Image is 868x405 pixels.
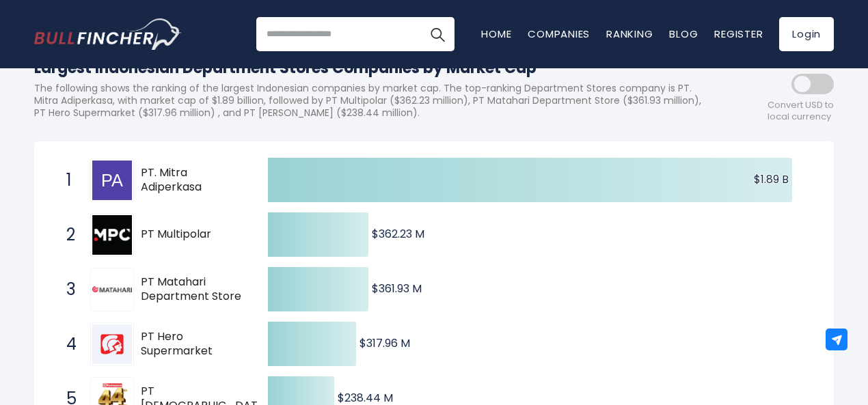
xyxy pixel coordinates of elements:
[141,330,244,359] span: PT Hero Supermarket
[528,27,590,41] a: Companies
[59,333,73,356] span: 4
[779,17,834,51] a: Login
[34,82,711,120] p: The following shows the ranking of the largest Indonesian companies by market cap. The top-rankin...
[59,278,73,301] span: 3
[34,18,181,50] a: Go to homepage
[59,223,73,247] span: 2
[141,227,244,242] span: PT Multipolar
[141,275,244,304] span: PT Matahari Department Store
[420,17,455,51] button: Search
[372,281,422,296] text: $361.93 M
[669,27,698,41] a: Blog
[59,169,73,192] span: 1
[92,324,132,364] img: PT Hero Supermarket
[768,100,834,123] span: Convert USD to local currency
[360,335,410,351] text: $317.96 M
[372,226,424,242] text: $362.23 M
[481,27,511,41] a: Home
[141,166,244,195] span: PT. Mitra Adiperkasa
[92,215,132,255] img: PT Multipolar
[714,27,763,41] a: Register
[754,171,789,187] text: $1.89 B
[92,160,132,200] img: PT. Mitra Adiperkasa
[606,27,653,41] a: Ranking
[34,18,182,50] img: Bullfincher logo
[92,286,132,292] img: PT Matahari Department Store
